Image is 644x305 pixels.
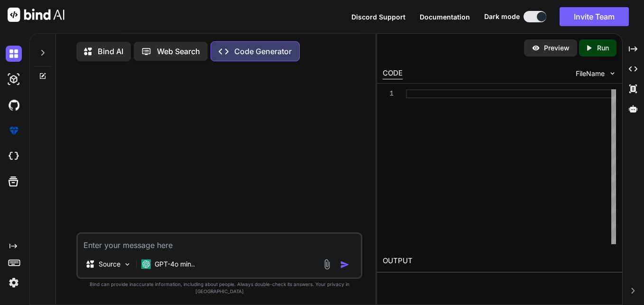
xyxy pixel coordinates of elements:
img: darkChat [6,46,22,62]
div: 1 [383,89,394,98]
h2: OUTPUT [377,250,622,272]
img: chevron down [608,69,616,77]
img: GPT-4o mini [141,259,151,269]
span: FileName [576,69,605,78]
p: Code Generator [234,46,292,57]
p: Source [99,259,120,269]
img: githubDark [6,97,22,113]
p: Run [597,43,609,53]
img: settings [6,275,22,291]
span: Documentation [420,13,470,21]
p: Web Search [157,46,200,57]
p: Bind AI [98,46,123,57]
img: attachment [322,259,332,270]
img: darkAi-studio [6,71,22,87]
img: Bind AI [8,8,64,22]
p: Bind can provide inaccurate information, including about people. Always double-check its answers.... [76,281,362,295]
span: Discord Support [351,13,405,21]
p: Preview [544,43,570,53]
button: Documentation [420,12,470,22]
img: premium [6,123,22,139]
div: CODE [383,68,403,79]
span: Dark mode [484,12,520,21]
p: GPT-4o min.. [155,259,195,269]
img: preview [532,44,540,52]
button: Invite Team [560,7,629,26]
img: cloudideIcon [6,148,22,164]
img: Pick Models [123,260,131,268]
img: icon [340,260,350,269]
button: Discord Support [351,12,405,22]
